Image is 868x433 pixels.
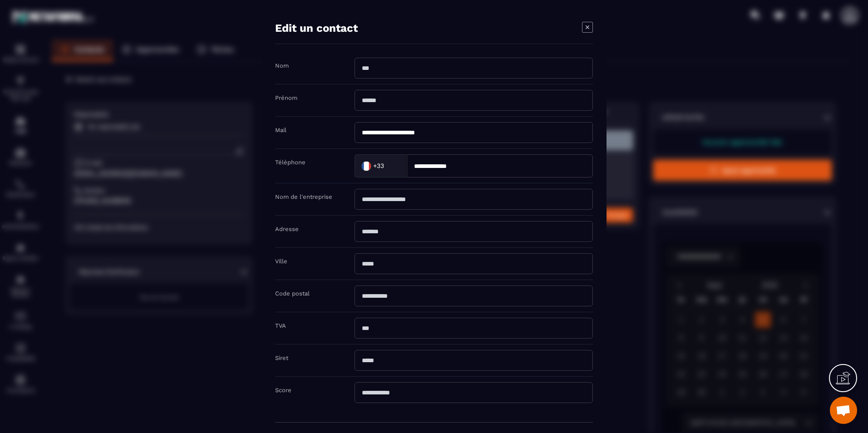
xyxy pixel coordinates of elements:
[275,94,297,101] label: Prénom
[275,290,310,297] label: Code postal
[275,258,287,265] label: Ville
[357,157,375,175] img: Country Flag
[373,161,384,170] span: +33
[275,127,286,133] label: Mail
[275,22,358,34] h4: Edit un contact
[355,154,407,177] div: Search for option
[275,354,288,361] label: Siret
[275,322,286,329] label: TVA
[275,193,332,200] label: Nom de l'entreprise
[275,226,299,232] label: Adresse
[275,387,291,394] label: Score
[386,159,397,172] input: Search for option
[830,397,857,424] a: Ouvrir le chat
[275,159,306,166] label: Téléphone
[275,62,289,69] label: Nom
